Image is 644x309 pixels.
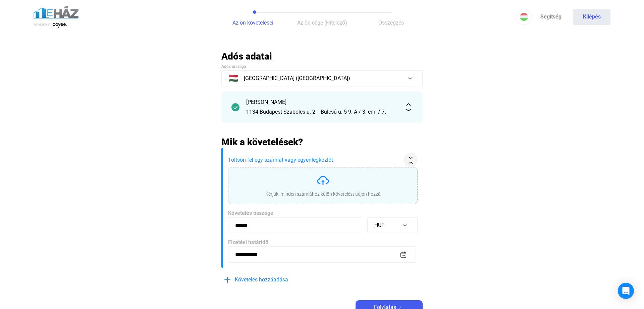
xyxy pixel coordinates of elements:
[246,98,398,106] div: [PERSON_NAME]
[228,210,273,216] span: Követelés összege
[573,9,610,25] button: Kilépés
[244,74,350,82] span: [GEOGRAPHIC_DATA] ([GEOGRAPHIC_DATA])
[221,70,423,86] button: 🇭🇺[GEOGRAPHIC_DATA] ([GEOGRAPHIC_DATA])
[223,276,231,284] img: plus-blue
[396,306,404,309] img: arrow-right-white
[221,50,423,62] h2: Adós adatai
[228,156,401,164] span: Töltsön fel egy számlát vagy egyenlegközlőt
[405,103,413,111] img: expand
[228,74,238,82] span: 🇭🇺
[618,283,634,299] div: Open Intercom Messenger
[246,108,398,116] div: 1134 Budapest Szabolcs u. 2. - Bulcsú u. 5-9. A / 3. em. / 7.
[221,273,322,287] button: plus-blueKövetelés hozzáadása
[34,6,91,28] img: ehaz-logo
[221,64,246,69] span: Adós országa
[221,136,423,148] h2: Mik a követelések?
[374,222,384,228] span: HUF
[316,174,330,187] img: upload-cloud
[516,9,532,25] button: HU
[367,217,418,233] button: HUF
[400,251,407,258] img: calendar
[228,239,268,245] span: Fizetési határidő
[265,191,381,197] div: Kérjük, minden számlához külön követelést adjon hozzá
[407,157,414,164] img: collapse
[532,9,570,25] a: Segítség
[399,250,408,259] button: calendar
[232,20,273,26] span: Az ön követelései
[235,276,288,284] span: Követelés hozzáadása
[297,20,347,26] span: Az ön cége (Hitelező)
[231,103,239,111] img: checkmark-darker-green-circle
[404,153,418,167] button: collapse
[520,13,528,21] img: HU
[378,20,404,26] span: Összegzés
